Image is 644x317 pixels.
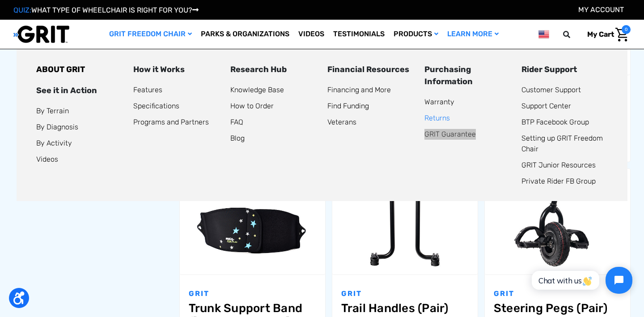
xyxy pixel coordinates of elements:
a: Account [578,5,624,14]
a: Support Center [521,102,571,110]
img: us.png [538,29,549,40]
iframe: Tidio Chat [522,259,640,301]
div: Financial Resources [327,64,414,76]
a: Trunk Support Band (GRIT Jr. Only),$199.00 [180,169,325,274]
a: By Activity [36,139,72,147]
a: GRIT Guarantee [424,130,476,138]
a: Parks & Organizations [196,20,294,49]
div: Research Hub [230,64,317,76]
a: Programs and Partners [133,118,209,126]
a: Steering Pegs (Pair),$249.00 [485,169,630,274]
a: By Diagnosis [36,123,78,131]
a: FAQ [230,118,243,126]
div: See it in Action [36,85,123,97]
img: GRIT Trunk Support Band: neoprene wide band accessory for GRIT Junior that wraps around child’s t... [180,173,325,270]
a: Financing and More [327,86,391,94]
a: GRIT Junior Resources [521,161,596,169]
span: 0 [622,25,631,34]
a: Customer Support [521,86,581,94]
a: Learn More [443,20,503,49]
a: ABOUT GRIT [36,64,85,74]
a: Specifications [133,102,179,110]
a: Blog [230,134,245,142]
a: Warranty [424,98,454,106]
span: QUIZ: [13,6,31,14]
img: GRIT All-Terrain Wheelchair and Mobility Equipment [13,25,69,43]
a: How to Order [230,102,274,110]
a: Videos [36,155,58,163]
a: Setting up GRIT Freedom Chair [521,134,603,153]
img: GRIT Trail Handles: pair of steel push handles with bike grips for use with GRIT Freedom Chair ou... [332,173,478,270]
a: Testimonials [329,20,389,49]
div: Purchasing Information [424,64,511,88]
a: Products [389,20,443,49]
a: QUIZ:WHAT TYPE OF WHEELCHAIR IS RIGHT FOR YOU? [13,6,199,14]
div: Rider Support [521,64,608,76]
a: GRIT Freedom Chair [105,20,196,49]
p: GRIT [494,288,621,299]
a: Steering Pegs (Pair),$249.00 [494,301,621,315]
a: Private Rider FB Group [521,177,596,185]
a: By Terrain [36,107,69,115]
a: Returns [424,114,450,122]
p: GRIT [189,288,316,299]
a: Features [133,86,162,94]
a: Find Funding [327,102,369,110]
a: Cart with 0 items [580,25,631,44]
a: Trail Handles (Pair),$399.00 [341,301,469,315]
p: GRIT [341,288,469,299]
img: Cart [615,28,628,42]
span: My Cart [587,30,614,39]
a: Knowledge Base [230,86,284,94]
img: GRIT Steering Pegs: pair of foot rests attached to front mountainboard caster wheel of GRIT Freed... [485,173,630,270]
a: Veterans [327,118,356,126]
div: How it Works [133,64,220,76]
a: BTP Facebook Group [521,118,589,126]
input: Search [567,25,580,44]
a: Trail Handles (Pair),$399.00 [332,169,478,274]
a: Videos [294,20,329,49]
